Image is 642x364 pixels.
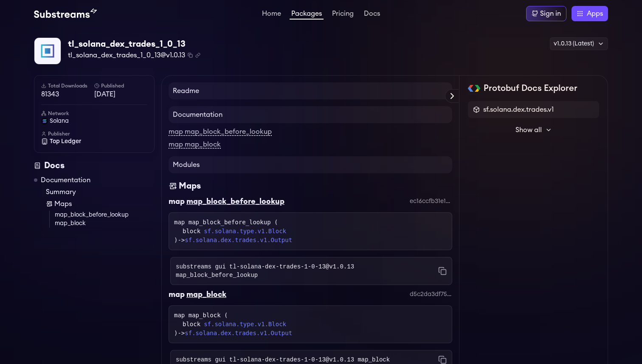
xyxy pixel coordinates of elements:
div: map [169,288,185,300]
span: Apps [587,8,603,19]
a: Sign in [526,6,566,21]
button: Copy .spkg link to clipboard [195,53,200,58]
a: Docs [362,10,382,19]
a: sf.solana.type.v1.Block [204,227,286,236]
span: -> [177,237,292,243]
a: map_block [55,219,155,228]
div: block [183,227,447,236]
span: tl_solana_dex_trades_1_0_13@v1.0.13 [68,50,185,60]
h4: Readme [169,82,452,99]
a: Packages [290,10,324,20]
span: -> [177,330,292,336]
a: solana [41,117,147,125]
span: Show all [515,125,542,135]
a: Maps [46,199,155,209]
a: sf.solana.dex.trades.v1.Output [185,330,292,336]
span: sf.solana.dex.trades.v1 [483,104,554,115]
a: Summary [46,187,155,197]
div: Docs [34,160,155,172]
a: Pricing [330,10,355,19]
h2: Protobuf Docs Explorer [484,82,577,94]
img: Protobuf [468,85,480,92]
a: map map_block [169,141,221,149]
a: Top Ledger [41,137,147,146]
div: Maps [179,180,201,192]
img: solana [41,118,48,124]
div: map map_block_before_lookup ( ) [174,218,447,245]
div: d5c2da3df75affd153d111cedacdaeb93d8f2735 [410,290,452,299]
span: [DATE] [94,89,147,99]
div: ec16ccfb31e15db4f5ada823c9d3dfb54f1c001f [410,197,452,206]
code: substreams gui tl-solana-dex-trades-1-0-13@v1.0.13 map_block [176,356,390,364]
button: Copy command to clipboard [438,356,447,364]
span: Top Ledger [50,137,81,146]
button: Copy package name and version [188,53,193,58]
div: Sign in [540,8,561,19]
h6: Total Downloads [41,82,94,89]
img: Map icon [46,200,53,207]
button: Show all [468,121,599,138]
h6: Published [94,82,147,89]
button: Copy command to clipboard [438,267,447,275]
div: map_block [186,288,226,300]
img: Substream's logo [34,8,97,19]
div: map_block_before_lookup [186,195,284,207]
div: v1.0.13 (Latest) [550,37,608,50]
div: map map_block ( ) [174,311,447,338]
a: sf.solana.dex.trades.v1.Output [185,237,292,243]
img: Package Logo [34,38,61,64]
a: Home [260,10,283,19]
code: substreams gui tl-solana-dex-trades-1-0-13@v1.0.13 map_block_before_lookup [176,262,438,279]
h6: Publisher [41,130,147,137]
span: solana [50,117,69,125]
h4: Documentation [169,106,452,123]
div: map [169,195,185,207]
a: map map_block_before_lookup [169,128,272,136]
a: Documentation [41,175,90,185]
h4: Modules [169,156,452,173]
a: map_block_before_lookup [55,211,155,219]
span: 81343 [41,89,94,99]
a: sf.solana.type.v1.Block [204,320,286,329]
img: Maps icon [169,180,177,192]
h6: Network [41,110,147,117]
div: tl_solana_dex_trades_1_0_13 [68,38,200,50]
div: block [183,320,447,329]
